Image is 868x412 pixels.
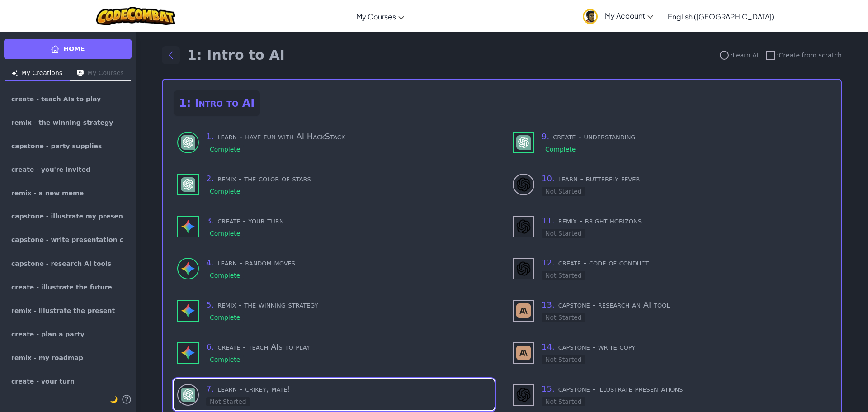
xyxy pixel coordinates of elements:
span: 13 . [542,300,555,309]
h3: capstone - research an AI tool [542,298,826,311]
span: 2 . [206,174,214,183]
h3: learn - have fun with AI HackStack [206,130,491,143]
img: DALL-E 3 [516,388,531,402]
img: Gemini [181,261,195,276]
a: remix - my roadmap [4,347,132,369]
div: learn to use - DALL-E 3 (Not Started) [509,169,830,200]
span: 12 . [542,258,555,267]
h3: remix - bright horizons [542,214,826,227]
div: learn to use - Gemini (Complete) [174,253,495,284]
a: capstone - illustrate my presentation [4,206,132,227]
div: use - DALL-E 3 (Not Started) [509,379,830,410]
div: use - Gemini (Complete) [174,211,495,242]
a: My Courses [352,4,409,28]
h3: learn - random moves [206,256,491,269]
span: My Account [605,11,653,20]
a: create - illustrate the future [4,276,132,298]
span: capstone - illustrate my presentation [11,213,124,220]
span: create - illustrate the future [11,284,112,290]
a: create - teach AIs to play [4,88,132,110]
div: Not Started [542,397,585,406]
span: create - your turn [11,378,75,384]
div: Not Started [542,187,585,196]
div: learn to use - GPT-4 (Not Started) [174,379,495,410]
img: DALL-E 3 [516,219,531,234]
span: remix - the winning strategy [11,119,113,126]
span: remix - a new meme [11,190,84,196]
span: 3 . [206,216,214,225]
div: Complete [206,229,244,238]
div: use - Gemini (Complete) [174,337,495,368]
a: My Account [578,2,658,30]
h3: capstone - write copy [542,341,826,353]
a: Home [4,39,132,59]
h3: capstone - illustrate presentations [542,383,826,395]
div: Complete [206,313,244,322]
div: Complete [206,187,244,196]
a: create - your turn [4,370,132,392]
div: Not Started [542,271,585,280]
h3: learn - butterfly fever [542,172,826,185]
span: 10 . [542,174,555,183]
img: Gemini [181,346,195,360]
span: 7 . [206,384,214,393]
span: 9 . [542,132,549,141]
img: GPT-4 [516,135,531,150]
img: GPT-4 [181,135,195,150]
h2: 1: Intro to AI [174,90,260,116]
span: capstone - party supplies [11,143,102,149]
span: capstone - research AI tools [11,260,111,267]
img: Gemini [181,219,195,234]
h3: create - code of conduct [542,256,826,269]
img: Icon [77,70,84,76]
h3: remix - the color of stars [206,172,491,185]
span: 🌙 [110,396,118,403]
img: DALL-E 3 [516,261,531,276]
h3: remix - the winning strategy [206,298,491,311]
h3: create - your turn [206,214,491,227]
div: use - GPT-4 (Complete) [509,127,830,158]
div: use - Claude (Not Started) [509,337,830,368]
div: use - Claude (Not Started) [509,295,830,326]
span: create - teach AIs to play [11,96,101,102]
a: English ([GEOGRAPHIC_DATA]) [663,4,778,28]
a: remix - a new meme [4,182,132,204]
a: create - plan a party [4,323,132,345]
a: remix - illustrate the present [4,300,132,322]
span: remix - illustrate the present [11,308,115,314]
span: remix - my roadmap [11,355,83,361]
span: : Create from scratch [777,51,842,60]
div: Not Started [542,229,585,238]
span: 5 . [206,300,214,309]
a: capstone - research AI tools [4,253,132,275]
img: GPT-4 [181,388,195,402]
span: 11 . [542,216,555,225]
div: Complete [542,145,579,154]
span: create - plan a party [11,331,85,337]
img: DALL-E 3 [516,177,531,192]
div: Not Started [542,355,585,364]
a: remix - the winning strategy [4,112,132,133]
img: GPT-4 [181,177,195,192]
div: use - DALL-E 3 (Not Started) [509,253,830,284]
a: capstone - party supplies [4,135,132,157]
div: Complete [206,271,244,280]
span: English ([GEOGRAPHIC_DATA]) [668,12,774,21]
a: capstone - write presentation copy [4,229,132,251]
button: My Courses [70,66,131,81]
div: Complete [206,355,244,364]
button: 🌙 [110,394,118,405]
span: 1 . [206,132,214,141]
div: Complete [206,145,244,154]
span: 4 . [206,258,214,267]
button: My Creations [5,66,70,81]
div: use - Gemini (Complete) [174,295,495,326]
span: create - you're invited [11,166,90,173]
div: use - GPT-4 (Complete) [174,169,495,200]
h3: learn - crikey, mate! [206,383,491,395]
a: CodeCombat logo [96,7,175,25]
div: use - DALL-E 3 (Not Started) [509,211,830,242]
h3: create - teach AIs to play [206,341,491,353]
button: Back to modules [162,46,180,64]
img: avatar [583,9,598,24]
